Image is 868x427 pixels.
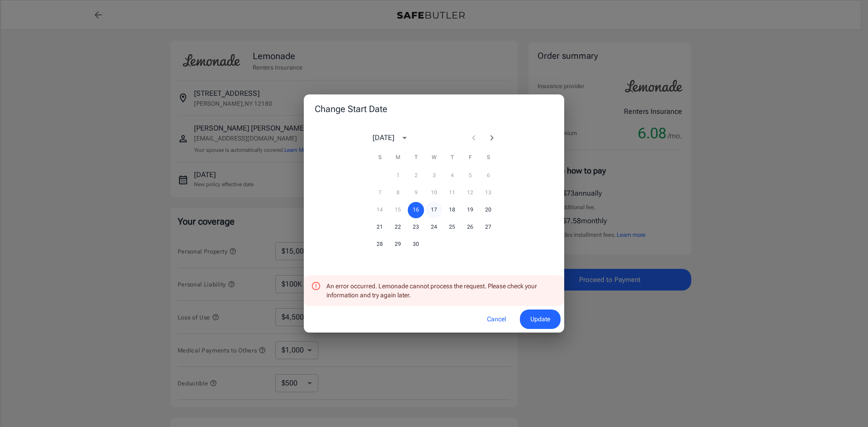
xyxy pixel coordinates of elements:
[397,130,412,145] button: calendar view is open, switch to year view
[372,219,388,235] button: 21
[480,202,496,218] button: 20
[476,310,516,329] button: Cancel
[390,149,406,167] span: Monday
[520,310,561,329] button: Update
[373,132,394,143] div: [DATE]
[408,219,424,235] button: 23
[444,219,460,235] button: 25
[483,129,501,147] button: Next month
[462,202,478,218] button: 19
[408,149,424,167] span: Tuesday
[326,278,557,303] div: An error occurred. Lemonade cannot process the request. Please check your information and try aga...
[444,202,460,218] button: 18
[444,149,460,167] span: Thursday
[372,236,388,253] button: 28
[480,219,496,235] button: 27
[462,219,478,235] button: 26
[408,236,424,253] button: 30
[530,314,550,325] span: Update
[408,202,424,218] button: 16
[462,149,478,167] span: Friday
[426,149,442,167] span: Wednesday
[480,149,496,167] span: Saturday
[390,236,406,253] button: 29
[426,219,442,235] button: 24
[390,219,406,235] button: 22
[426,202,442,218] button: 17
[304,94,564,123] h2: Change Start Date
[372,149,388,167] span: Sunday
